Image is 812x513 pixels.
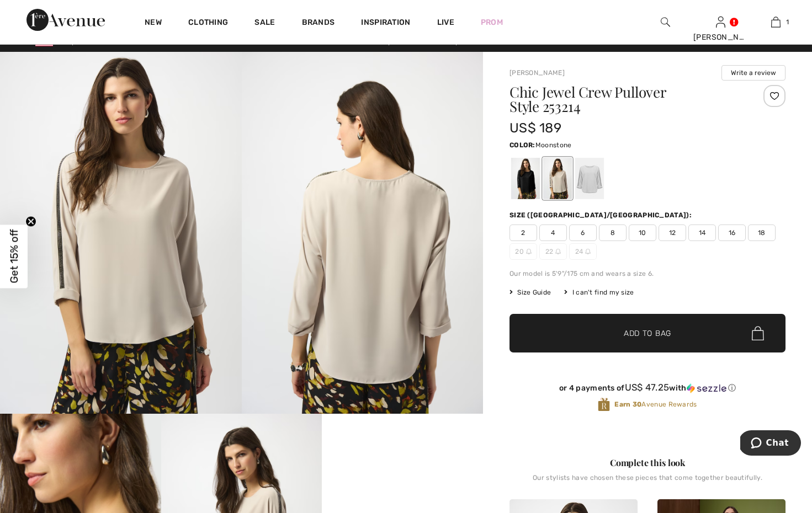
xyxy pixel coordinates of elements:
[687,383,726,393] img: Sezzle
[510,474,786,490] div: Our stylists have chosen these pieces that come together beautifully.
[693,31,747,43] div: [PERSON_NAME]
[510,269,786,279] div: Our model is 5'9"/175 cm and wears a size 6.
[510,210,694,220] div: Size ([GEOGRAPHIC_DATA]/[GEOGRAPHIC_DATA]):
[539,225,567,241] span: 4
[555,249,561,254] img: ring-m.svg
[771,15,781,29] img: My Bag
[721,65,786,81] button: Write a review
[661,15,670,29] img: search the website
[535,141,572,149] span: Moonstone
[569,243,597,260] span: 24
[254,18,275,29] a: Sale
[575,158,604,199] div: Winter White
[510,382,786,393] div: or 4 payments of with
[511,158,540,199] div: Black
[749,15,803,29] a: 1
[740,430,801,458] iframe: Opens a widget where you can chat to one of our agents
[510,382,786,397] div: or 4 payments ofUS$ 47.25withSezzle Click to learn more about Sezzle
[543,158,572,199] div: Moonstone
[510,141,535,149] span: Color:
[322,414,483,494] video: Your browser does not support the video tag.
[585,249,591,254] img: ring-m.svg
[510,85,740,114] h1: Chic Jewel Crew Pullover Style 253214
[437,17,454,28] a: Live
[510,225,537,241] span: 2
[510,456,786,469] div: Complete this look
[481,17,503,28] a: Prom
[510,120,561,136] span: US$ 189
[659,225,686,241] span: 12
[35,38,71,45] span: USD
[26,9,105,31] img: 1ère Avenue
[599,225,627,241] span: 8
[748,225,776,241] span: 18
[510,243,537,260] span: 20
[526,249,532,254] img: ring-m.svg
[242,52,484,414] img: Chic Jewel Crew Pullover Style 253214. 2
[510,69,565,77] a: [PERSON_NAME]
[625,382,670,393] span: US$ 47.25
[716,15,725,29] img: My Info
[8,229,20,284] span: Get 15% off
[510,314,786,352] button: Add to Bag
[25,216,36,227] button: Close teaser
[302,18,335,29] a: Brands
[539,243,567,260] span: 22
[624,328,671,339] span: Add to Bag
[361,18,410,29] span: Inspiration
[598,397,610,412] img: Avenue Rewards
[145,18,162,29] a: New
[614,399,697,409] span: Avenue Rewards
[510,287,551,297] span: Size Guide
[786,17,789,27] span: 1
[564,287,634,297] div: I can't find my size
[629,225,656,241] span: 10
[752,326,764,340] img: Bag.svg
[614,400,641,408] strong: Earn 30
[688,225,716,241] span: 14
[569,225,597,241] span: 6
[188,18,228,29] a: Clothing
[716,17,725,27] a: Sign In
[718,225,746,241] span: 16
